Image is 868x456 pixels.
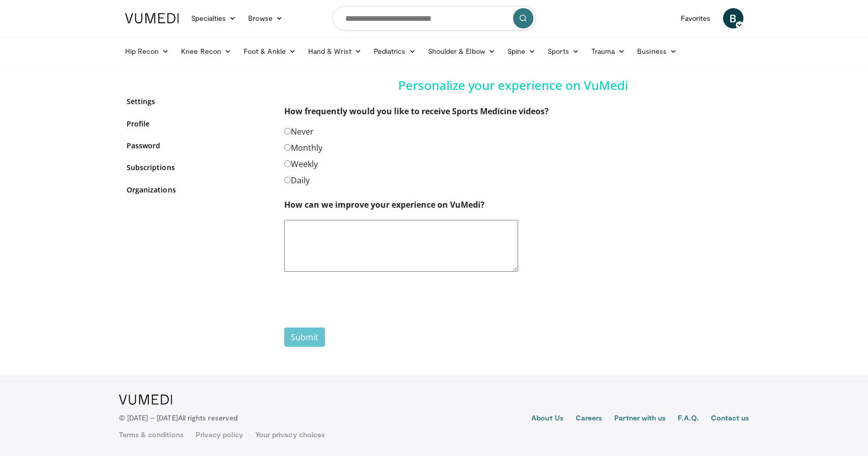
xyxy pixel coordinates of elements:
[675,8,717,28] a: Favorites
[284,128,291,135] input: Never
[284,106,549,117] strong: How frequently would you like to receive Sports Medicine videos?
[175,41,237,61] a: Knee Recon
[119,395,172,405] img: VuMedi Logo
[284,199,485,211] label: How can we improve your experience on VuMedi?
[127,118,269,129] a: Profile
[678,413,698,425] a: F.A.Q.
[501,41,542,61] a: Spine
[242,8,289,28] a: Browse
[119,413,238,423] p: © [DATE] – [DATE]
[284,174,310,186] label: Daily
[196,430,243,440] a: Privacy policy
[284,160,291,167] input: Weekly
[542,41,585,61] a: Sports
[284,280,439,319] iframe: reCAPTCHA
[284,142,322,154] label: Monthly
[631,41,683,61] a: Business
[119,41,175,61] a: Hip Recon
[127,184,269,195] a: Organizations
[585,41,632,61] a: Trauma
[284,158,318,170] label: Weekly
[723,8,743,28] a: B
[237,41,302,61] a: Foot & Ankle
[284,125,314,138] label: Never
[614,413,666,425] a: Partner with us
[368,41,422,61] a: Pediatrics
[119,430,184,440] a: Terms & conditions
[284,177,291,183] input: Daily
[576,413,603,425] a: Careers
[255,430,325,440] a: Your privacy choices
[127,96,269,107] a: Settings
[284,78,742,93] h4: Personalize your experience on VuMedi
[422,41,501,61] a: Shoulder & Elbow
[302,41,368,61] a: Hand & Wrist
[127,140,269,151] a: Password
[127,162,269,173] a: Subscriptions
[711,413,750,425] a: Contact us
[178,413,237,422] span: All rights reserved
[185,8,243,28] a: Specialties
[284,144,291,151] input: Monthly
[125,13,179,23] img: VuMedi Logo
[531,413,563,425] a: About Us
[333,6,536,30] input: Search topics, interventions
